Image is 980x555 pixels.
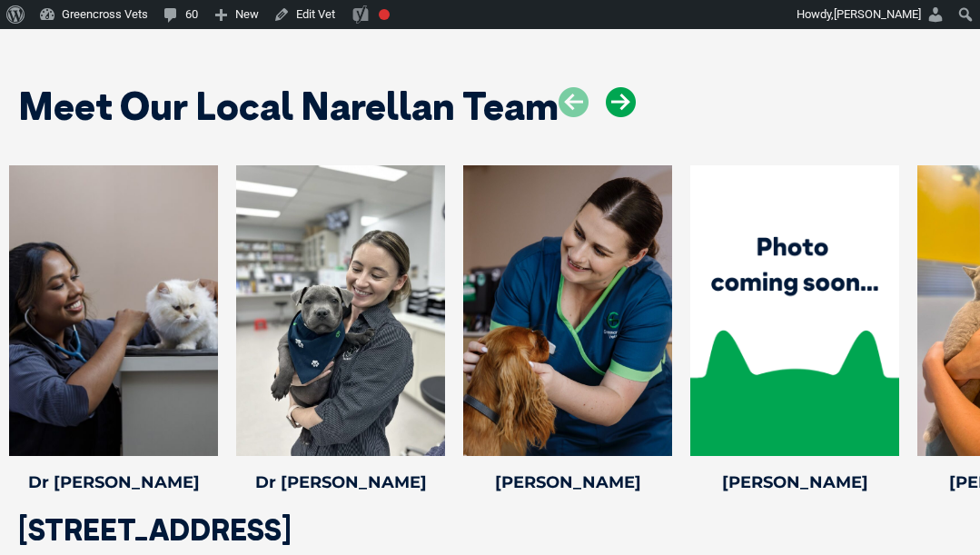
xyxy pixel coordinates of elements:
[379,9,390,20] div: Focus keyphrase not set
[463,474,672,491] h4: [PERSON_NAME]
[18,87,559,125] h2: Meet Our Local Narellan Team
[690,474,899,491] h4: [PERSON_NAME]
[236,474,445,491] h4: Dr [PERSON_NAME]
[9,474,218,491] h4: Dr [PERSON_NAME]
[834,7,921,21] span: [PERSON_NAME]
